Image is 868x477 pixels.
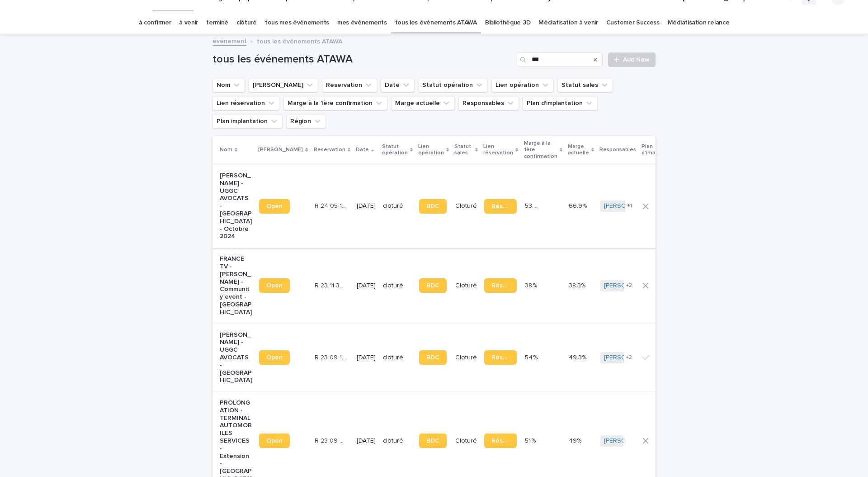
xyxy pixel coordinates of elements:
[357,202,376,210] p: [DATE]
[249,78,318,92] button: Lien Stacker
[383,282,412,290] p: cloturé
[419,434,447,448] a: BDC
[382,142,408,158] p: Statut opération
[265,12,329,33] a: tous mes événements
[258,145,303,155] p: [PERSON_NAME]
[599,145,636,155] p: Responsables
[220,145,232,155] p: Nom
[569,435,583,445] p: 49%
[206,12,228,33] a: terminé
[491,438,509,444] span: Réservation
[491,78,554,92] button: Lien opération
[419,350,447,365] a: BDC
[212,53,513,66] h1: tous les événements ATAWA
[315,280,349,290] p: R 23 11 368
[266,438,283,444] span: Open
[259,350,290,365] a: Open
[458,96,519,110] button: Responsables
[212,248,771,324] tr: FRANCE TV - [PERSON_NAME] - Community event - [GEOGRAPHIC_DATA]OpenR 23 11 368R 23 11 368 [DATE]c...
[626,355,632,360] span: + 2
[426,354,439,361] span: BDC
[315,200,349,210] p: R 24 05 1001
[491,282,509,289] span: Réservation
[604,282,653,290] a: [PERSON_NAME]
[483,142,513,158] p: Lien réservation
[642,142,679,158] p: Plan d'implantation
[454,142,473,158] p: Statut sales
[322,78,377,92] button: Reservation
[220,331,252,385] p: [PERSON_NAME] - UGGC AVOCATS - [GEOGRAPHIC_DATA]
[426,282,439,289] span: BDC
[484,278,516,293] a: Réservation
[484,350,516,365] a: Réservation
[538,12,598,33] a: Médiatisation à venir
[286,114,326,129] button: Région
[569,352,588,362] p: 49.3%
[212,164,771,248] tr: [PERSON_NAME] - UGGC AVOCATS - [GEOGRAPHIC_DATA] - Octobre 2024OpenR 24 05 1001R 24 05 1001 [DATE...
[383,202,412,210] p: cloturé
[212,96,280,110] button: Lien réservation
[266,203,283,210] span: Open
[426,203,439,210] span: BDC
[212,324,771,392] tr: [PERSON_NAME] - UGGC AVOCATS - [GEOGRAPHIC_DATA]OpenR 23 09 1007R 23 09 1007 [DATE]cloturéBDCClot...
[606,12,660,33] a: Customer Success
[236,12,257,33] a: clôturé
[668,12,730,33] a: Médiatisation relance
[455,282,477,290] p: Cloturé
[139,12,171,33] a: à confirmer
[623,57,650,63] span: Add New
[525,352,539,362] p: 54 %
[455,202,477,210] p: Cloturé
[525,435,538,445] p: 51 %
[315,352,349,362] p: R 23 09 1007
[259,278,290,293] a: Open
[569,280,587,290] p: 38.3%
[179,12,198,33] a: à venir
[314,145,345,155] p: Reservation
[212,78,245,92] button: Nom
[337,12,387,33] a: mes événements
[627,203,632,209] span: + 1
[608,52,656,67] a: Add New
[568,142,589,158] p: Marge actuelle
[381,78,415,92] button: Date
[455,354,477,362] p: Cloturé
[212,35,247,46] a: événement
[220,172,252,240] p: [PERSON_NAME] - UGGC AVOCATS - [GEOGRAPHIC_DATA] - Octobre 2024
[604,437,653,445] a: [PERSON_NAME]
[383,354,412,362] p: cloturé
[525,200,543,210] p: 53.4 %
[357,437,376,445] p: [DATE]
[220,255,252,316] p: FRANCE TV - [PERSON_NAME] - Community event - [GEOGRAPHIC_DATA]
[523,96,598,110] button: Plan d'implantation
[266,354,283,361] span: Open
[357,354,376,362] p: [DATE]
[604,202,653,210] a: [PERSON_NAME]
[257,36,342,46] p: tous les événements ATAWA
[212,114,283,129] button: Plan implantation
[569,200,589,210] p: 66.9%
[395,12,477,33] a: tous les événements ATAWA
[484,199,516,214] a: Réservation
[418,142,444,158] p: Lien opération
[259,434,290,448] a: Open
[419,278,447,293] a: BDC
[357,282,376,290] p: [DATE]
[491,354,509,361] span: Réservation
[525,280,539,290] p: 38 %
[383,437,412,445] p: cloturé
[259,199,290,214] a: Open
[485,12,530,33] a: Bibliothèque 3D
[455,437,477,445] p: Cloturé
[356,145,369,155] p: Date
[604,354,653,362] a: [PERSON_NAME]
[391,96,455,110] button: Marge actuelle
[491,203,509,210] span: Réservation
[484,434,516,448] a: Réservation
[524,138,557,162] p: Marge à la 1ère confirmation
[418,78,488,92] button: Statut opération
[266,282,283,289] span: Open
[626,283,632,288] span: + 2
[517,52,603,67] input: Search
